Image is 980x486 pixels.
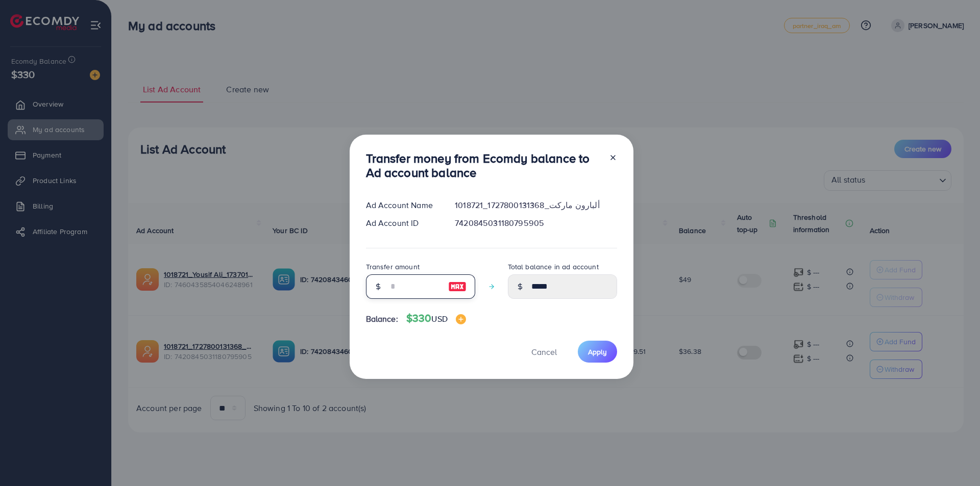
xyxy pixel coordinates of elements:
span: Cancel [531,346,557,357]
label: Total balance in ad account [508,262,599,272]
div: Ad Account Name [358,199,447,211]
button: Cancel [519,341,570,363]
span: Balance: [366,313,398,325]
div: Ad Account ID [358,217,447,229]
span: Apply [588,347,607,357]
label: Transfer amount [366,262,420,272]
div: 1018721_ألبارون ماركت_1727800131368 [447,199,625,211]
button: Apply [578,341,617,363]
span: USD [431,313,447,324]
iframe: Chat [937,440,972,478]
h4: $330 [406,312,466,325]
h3: Transfer money from Ecomdy balance to Ad account balance [366,151,601,181]
img: image [456,314,466,324]
div: 7420845031180795905 [447,217,625,229]
img: image [448,280,467,293]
